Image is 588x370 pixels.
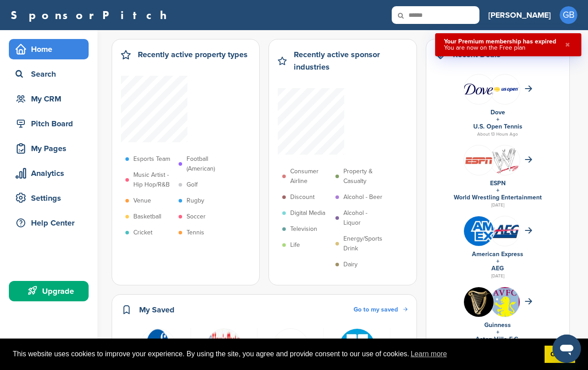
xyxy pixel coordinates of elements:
div: Analytics [13,165,89,181]
p: Soccer [187,212,206,222]
a: Help Center [9,213,89,233]
p: Esports Team [133,154,170,164]
h2: My Saved [139,304,175,316]
h2: Recently active sponsor industries [294,48,407,73]
button: Close [563,39,572,51]
p: Tennis [187,228,204,238]
p: Television [290,224,317,234]
p: Football (American) [187,154,227,174]
a: + [496,116,499,123]
a: Upgrade [9,281,89,301]
div: My Pages [13,140,89,156]
p: Venue [133,196,151,206]
a: Settings [9,188,89,208]
a: + [496,257,499,265]
a: + [496,328,499,336]
a: Home [9,39,89,59]
span: GB [560,6,577,24]
img: Data [273,328,309,365]
div: Pitch Board [13,116,89,132]
a: World Wrestling Entertainment [454,194,542,201]
img: Open uri20141112 64162 1t4610c?1415809572 [490,223,520,238]
div: About 13 Hours Ago [435,130,561,138]
a: Analytics [9,163,89,183]
p: Alcohol - Beer [343,192,382,202]
p: Consumer Airline [290,167,331,186]
p: Music Artist - Hip Hop/R&B [133,170,174,190]
a: AEG [491,265,504,272]
a: American Express [472,250,523,258]
div: Home [13,41,89,57]
p: Property & Casualty [343,167,384,186]
div: You are now on the Free plan [444,45,556,51]
img: Data [206,328,242,365]
p: Alcohol - Liquor [343,208,384,228]
a: Search [9,64,89,84]
div: [DATE] [435,201,561,209]
p: Dairy [343,260,358,269]
a: dismiss cookie message [545,346,575,363]
a: U.S. Open Tennis [473,123,522,130]
img: Screen shot 2018 07 23 at 2.49.02 pm [490,85,520,93]
a: Guinness [484,321,511,329]
a: ESPN [490,179,506,187]
h3: [PERSON_NAME] [488,9,551,21]
a: + [496,187,499,194]
p: Cricket [133,228,152,238]
img: 10441433 708294739234927 100488012295762333 n [339,328,375,365]
a: Pitch Board [9,113,89,134]
a: [PERSON_NAME] [488,5,551,25]
iframe: Button to launch messaging window [553,335,581,363]
img: Screen shot 2016 05 05 at 12.09.31 pm [464,154,494,166]
p: Discount [290,192,315,202]
span: Go to my saved [354,306,398,313]
p: Energy/Sports Drink [343,234,384,253]
p: Life [290,240,300,250]
div: [DATE] [435,272,561,280]
p: Digital Media [290,208,325,218]
div: My CRM [13,91,89,107]
p: Rugby [187,196,204,206]
a: Dove [491,109,505,116]
img: Open uri20141112 64162 12gd62f?1415806146 [490,145,520,177]
a: Go to my saved [354,305,408,315]
img: 13524564 10153758406911519 7648398964988343964 n [464,287,494,317]
h2: Recently active property types [138,48,248,61]
div: Settings [13,190,89,206]
div: Your Premium membership has expired [444,39,556,45]
img: Amex logo [464,216,494,246]
a: My CRM [9,89,89,109]
p: Golf [187,180,198,190]
a: SponsorPitch [11,9,172,21]
p: Basketball [133,212,161,222]
div: Help Center [13,215,89,231]
a: learn more about cookies [409,347,448,361]
img: Data?1415810237 [490,287,520,330]
img: Data [464,83,494,94]
img: Data [140,328,176,365]
div: Search [13,66,89,82]
div: Upgrade [13,283,89,299]
a: My Pages [9,138,89,159]
span: This website uses cookies to improve your experience. By using the site, you agree and provide co... [13,347,537,361]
